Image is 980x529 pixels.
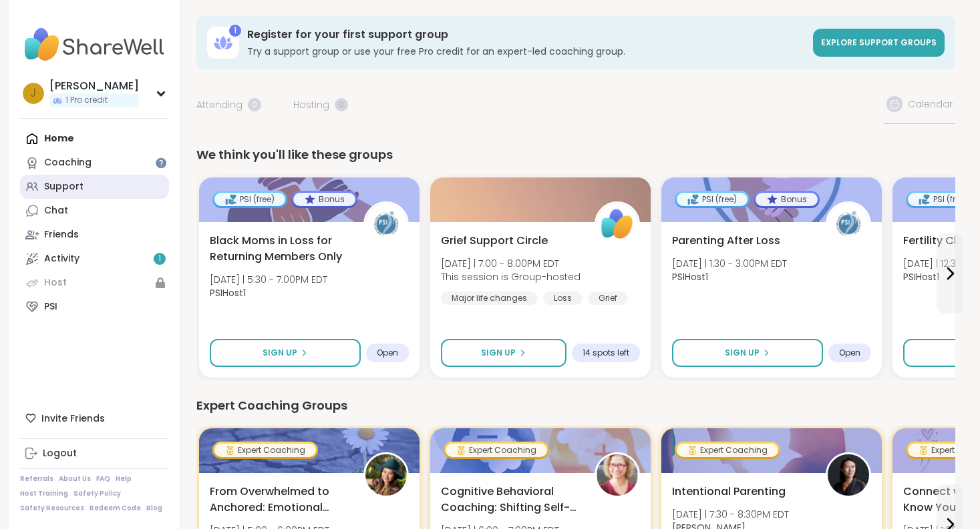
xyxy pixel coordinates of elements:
span: Grief Support Circle [441,233,548,249]
div: 1 [229,25,241,37]
div: Expert Coaching [446,444,547,457]
a: Safety Resources [20,504,84,513]
div: [PERSON_NAME] [49,79,139,93]
div: Expert Coaching Groups [196,396,955,415]
a: Help [116,474,132,484]
button: Sign Up [210,339,361,367]
a: Blog [146,504,162,513]
span: [DATE] | 7:00 - 8:00PM EDT [441,257,581,270]
a: Activity1 [20,247,169,271]
div: Host [44,276,67,290]
a: Explore support groups [813,29,945,57]
button: Sign Up [672,339,823,367]
div: Activity [44,252,79,266]
span: From Overwhelmed to Anchored: Emotional Regulation [210,484,349,516]
div: Friends [44,228,79,241]
iframe: Spotlight [156,157,166,168]
b: PSIHost1 [903,270,939,284]
div: Coaching [44,156,92,169]
span: J [30,85,36,102]
span: [DATE] | 7:30 - 8:30PM EDT [672,508,789,521]
div: PSI (free) [214,193,285,206]
span: Sign Up [725,347,760,359]
span: [DATE] | 5:30 - 7:00PM EDT [210,273,327,286]
span: Cognitive Behavioral Coaching: Shifting Self-Talk [441,484,580,516]
img: PSIHost1 [828,203,869,245]
div: Grief [588,292,628,305]
a: Chat [20,199,169,223]
a: Host Training [20,489,68,498]
div: PSI [44,300,57,314]
h3: Try a support group or use your free Pro credit for an expert-led coaching group. [247,45,805,58]
a: Coaching [20,151,169,175]
img: TiffanyVL [365,454,407,496]
img: PSIHost1 [365,203,407,245]
a: Host [20,271,169,295]
button: Sign Up [441,339,566,367]
a: Redeem Code [90,504,141,513]
span: Parenting After Loss [672,233,780,249]
span: 14 spots left [583,348,629,358]
a: Friends [20,223,169,247]
div: Expert Coaching [214,444,316,457]
a: FAQ [96,474,110,484]
div: Chat [44,204,68,217]
img: ShareWell [597,203,638,245]
a: Referrals [20,474,53,484]
span: Sign Up [263,347,297,359]
a: Safety Policy [73,489,121,498]
a: Support [20,175,169,199]
b: PSIHost1 [672,270,708,284]
span: 1 [158,253,161,265]
span: Explore support groups [821,37,937,48]
a: PSI [20,295,169,319]
div: PSI (free) [908,193,979,206]
img: ShareWell Nav Logo [20,21,169,68]
span: [DATE] | 1:30 - 3:00PM EDT [672,257,787,270]
img: Natasha [828,454,869,496]
div: Loss [543,292,583,305]
img: Fausta [597,454,638,496]
div: Bonus [756,193,818,206]
b: PSIHost1 [210,286,246,300]
div: Support [44,180,84,193]
span: Sign Up [481,347,516,359]
span: This session is Group-hosted [441,270,581,284]
a: About Us [59,474,91,484]
div: Bonus [293,193,355,206]
span: Open [839,348,860,358]
span: Black Moms in Loss for Returning Members Only [210,233,349,265]
a: Logout [20,442,169,466]
span: Open [377,348,398,358]
span: Intentional Parenting [672,484,786,500]
div: Logout [43,447,77,460]
span: 1 Pro credit [65,95,108,106]
div: Invite Friends [20,406,169,430]
div: PSI (free) [677,193,748,206]
div: We think you'll like these groups [196,145,955,164]
div: Major life changes [441,292,538,305]
h3: Register for your first support group [247,27,805,42]
div: Expert Coaching [677,444,778,457]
